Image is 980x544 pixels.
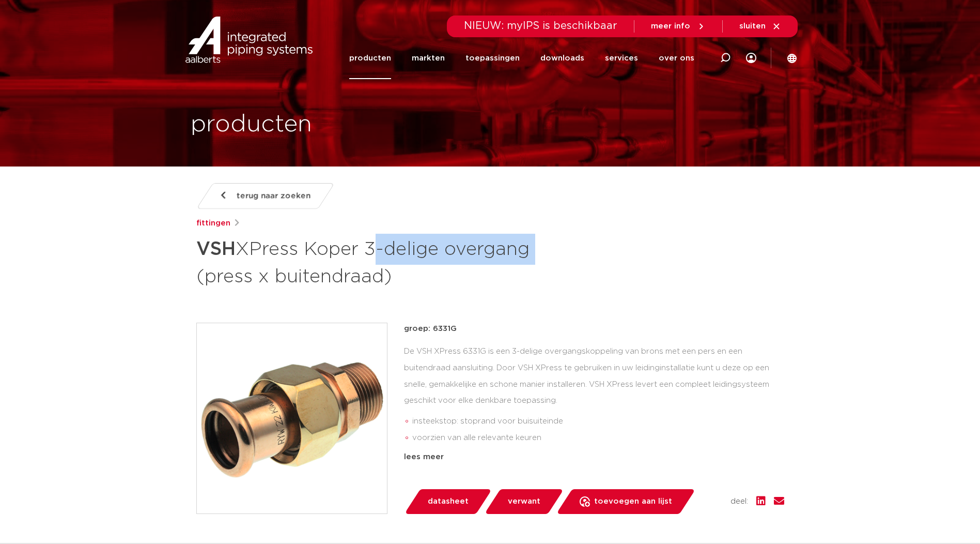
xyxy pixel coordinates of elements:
[349,37,391,79] a: producten
[404,489,492,514] a: datasheet
[739,22,766,30] span: sluiten
[540,37,584,79] a: downloads
[196,240,236,259] strong: VSH
[412,446,784,463] li: Leak Before Pressed-functie
[412,430,784,446] li: voorzien van alle relevante keuren
[651,22,706,31] a: meer info
[412,413,784,430] li: insteekstop: stoprand voor buisuiteinde
[508,493,540,510] span: verwant
[730,495,748,508] span: deel:
[594,493,672,510] span: toevoegen aan lijst
[404,323,784,335] p: groep: 6331G
[746,37,756,79] div: my IPS
[659,37,694,79] a: over ons
[428,493,469,510] span: datasheet
[605,37,638,79] a: services
[349,37,694,79] nav: Menu
[464,21,617,31] span: NIEUW: myIPS is beschikbaar
[739,22,781,31] a: sluiten
[412,37,445,79] a: markten
[196,217,230,230] a: fittingen
[191,108,312,141] h1: producten
[465,37,520,79] a: toepassingen
[196,183,334,209] a: terug naar zoeken
[196,234,584,290] h1: XPress Koper 3-delige overgang (press x buitendraad)
[404,343,784,447] div: De VSH XPress 6331G is een 3-delige overgangskoppeling van brons met een pers en een buitendraad ...
[484,489,564,514] a: verwant
[197,323,387,513] img: Product Image for VSH XPress Koper 3-delige overgang (press x buitendraad)
[237,188,310,204] span: terug naar zoeken
[404,451,784,463] div: lees meer
[651,22,690,30] span: meer info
